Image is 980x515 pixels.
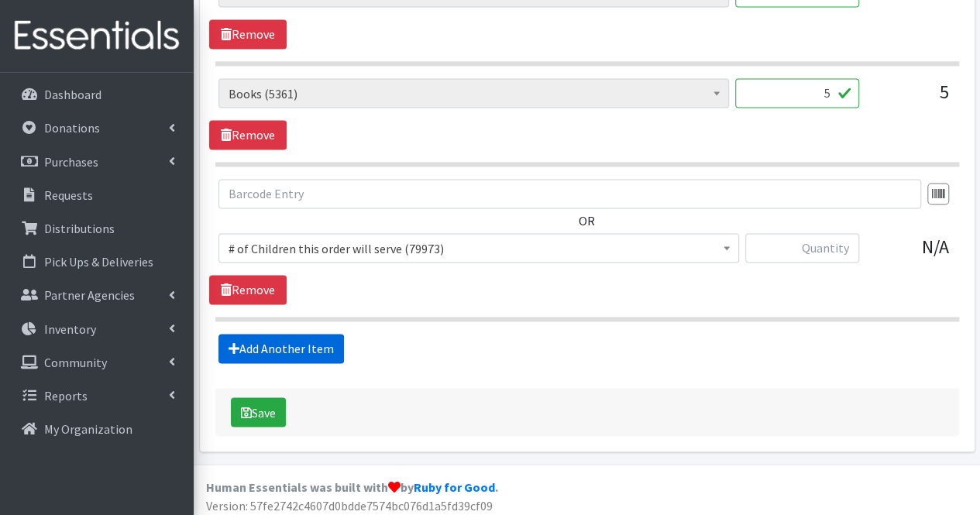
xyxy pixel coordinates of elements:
[6,146,187,177] a: Purchases
[218,233,739,263] span: # of Children this order will serve (79973)
[44,87,101,102] p: Dashboard
[44,254,153,270] p: Pick Ups & Deliveries
[6,213,187,244] a: Distributions
[44,388,88,403] p: Reports
[231,397,286,427] button: Save
[6,380,187,411] a: Reports
[872,78,949,120] div: 5
[209,120,287,149] a: Remove
[872,233,949,275] div: N/A
[44,287,135,303] p: Partner Agencies
[6,347,187,378] a: Community
[44,221,115,236] p: Distributions
[735,78,859,108] input: Quantity
[218,78,729,108] span: Books (5361)
[209,19,287,49] a: Remove
[414,479,495,494] a: Ruby for Good
[218,334,344,363] a: Add Another Item
[6,112,187,143] a: Donations
[6,246,187,277] a: Pick Ups & Deliveries
[6,10,187,62] img: HumanEssentials
[209,275,287,304] a: Remove
[229,238,729,259] span: # of Children this order will serve (79973)
[44,154,98,170] p: Purchases
[6,414,187,445] a: My Organization
[44,421,132,437] p: My Organization
[6,79,187,110] a: Dashboard
[745,233,859,263] input: Quantity
[218,179,921,208] input: Barcode Entry
[44,355,107,370] p: Community
[44,321,96,337] p: Inventory
[44,187,93,203] p: Requests
[206,497,493,513] span: Version: 57fe2742c4607d0bdde7574bc076d1a5fd39cf09
[6,314,187,345] a: Inventory
[206,479,498,494] strong: Human Essentials was built with by .
[579,211,595,230] label: OR
[6,180,187,211] a: Requests
[6,280,187,311] a: Partner Agencies
[44,120,100,136] p: Donations
[229,83,719,105] span: Books (5361)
